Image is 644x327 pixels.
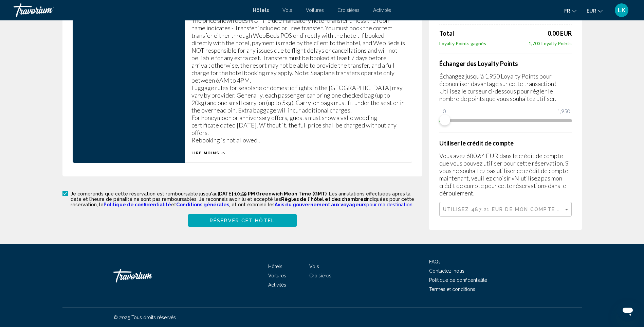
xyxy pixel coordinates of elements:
a: Vols [282,7,292,13]
button: Change currency [587,6,603,16]
a: Croisières [337,7,360,13]
span: 0 [442,107,447,115]
span: 0.00 EUR [548,30,572,37]
a: Voitures [306,7,324,13]
button: Lire moins [191,151,225,156]
span: Règles de l'hôtel et des chambres [281,196,366,202]
a: Travorium [113,265,181,286]
a: Croisières [309,273,331,278]
span: Lire moins [191,151,220,155]
span: Total [439,30,454,37]
a: Vols [309,264,319,269]
a: Politique de confidentialité [104,202,171,207]
button: Réserver cet hôtel [188,214,297,227]
p: Vous avez 680.64 EUR dans le crédit de compte que vous pouvez utiliser pour cette réservation. Si... [439,152,572,197]
a: Activités [373,7,391,13]
a: Termes et conditions [429,287,475,292]
span: fr [564,8,570,14]
h4: Utiliser le crédit de compte [439,139,572,147]
h4: Échanger des Loyalty Points [439,60,572,67]
span: © 2025 Tous droits réservés. [113,315,177,320]
a: Activités [268,282,286,288]
span: LK [618,7,625,14]
p: Échangez jusqu'à 1,950 Loyalty Points pour économiser davantage sur cette transaction! Utilisez l... [439,72,572,102]
iframe: Button to launch messaging window [617,300,639,322]
a: Politique de confidentialité [429,277,487,283]
a: Hôtels [268,264,282,269]
p: Je comprends que cette réservation est remboursable jusqu'au . Les annulations effectuées après l... [71,191,422,207]
span: Réserver cet hôtel [210,218,275,223]
a: Voitures [268,273,286,278]
a: FAQs [429,259,441,264]
span: Loyalty Points gagnés [439,40,486,46]
a: Contactez-nous [429,268,464,274]
a: Travorium [14,3,246,17]
a: Hôtels [253,7,269,13]
a: pour ma destination. [366,202,413,207]
button: Change language [564,6,576,16]
span: [DATE] 10:59 PM Greenwich Mean Time (GMT) [218,191,327,196]
span: 1,703 Loyalty Points [529,40,572,46]
a: Avis du gouvernement aux voyageurs [275,202,366,207]
span: 1,950 [556,107,571,115]
a: Conditions générales [176,202,229,207]
span: EUR [587,8,596,14]
button: User Menu [613,3,630,17]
